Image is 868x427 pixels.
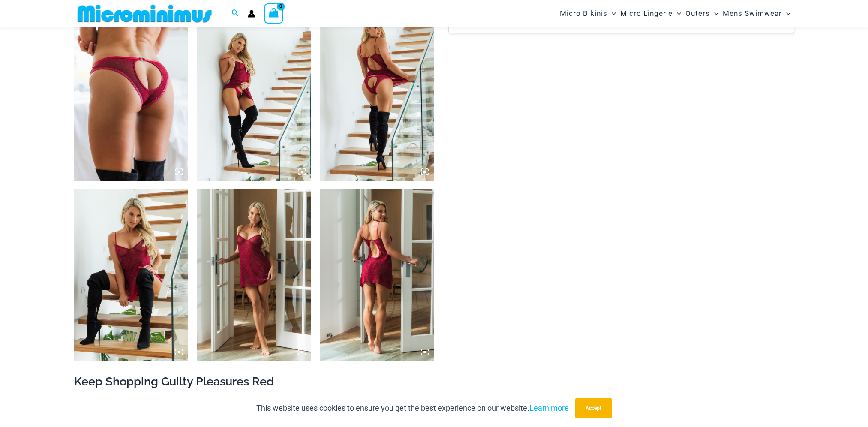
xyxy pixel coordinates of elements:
img: Guilty Pleasures Red 1260 Slip 6045 Thong [197,9,311,181]
span: Menu Toggle [782,3,790,24]
span: Mens Swimwear [723,3,782,24]
span: Menu Toggle [710,3,718,24]
span: Menu Toggle [607,3,616,24]
img: Guilty Pleasures Red 6045 Thong [74,9,189,181]
span: Micro Bikinis [560,3,607,24]
a: Learn more [529,403,569,412]
a: View Shopping Cart, empty [264,3,284,23]
img: MM SHOP LOGO FLAT [74,4,215,23]
span: Outers [685,3,710,24]
a: Search icon link [231,8,239,19]
h2: Keep Shopping Guilty Pleasures Red [74,374,794,389]
img: Guilty Pleasures Red 1260 Slip 6045 Thong [74,189,189,361]
a: Micro BikinisMenu ToggleMenu Toggle [558,3,618,24]
img: Guilty Pleasures Red 1260 Slip 6045 Thong [320,9,434,181]
img: Guilty Pleasures Red 1260 Slip [320,189,434,361]
a: Micro LingerieMenu ToggleMenu Toggle [618,3,683,24]
span: Menu Toggle [673,3,681,24]
p: This website uses cookies to ensure you get the best experience on our website. [256,402,569,415]
img: Guilty Pleasures Red 1260 Slip [197,189,311,361]
nav: Site Navigation [556,1,794,26]
a: Mens SwimwearMenu ToggleMenu Toggle [721,3,793,24]
button: Accept [575,398,612,418]
a: OutersMenu ToggleMenu Toggle [683,3,721,24]
span: Micro Lingerie [620,3,673,24]
a: Account icon link [248,10,255,18]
